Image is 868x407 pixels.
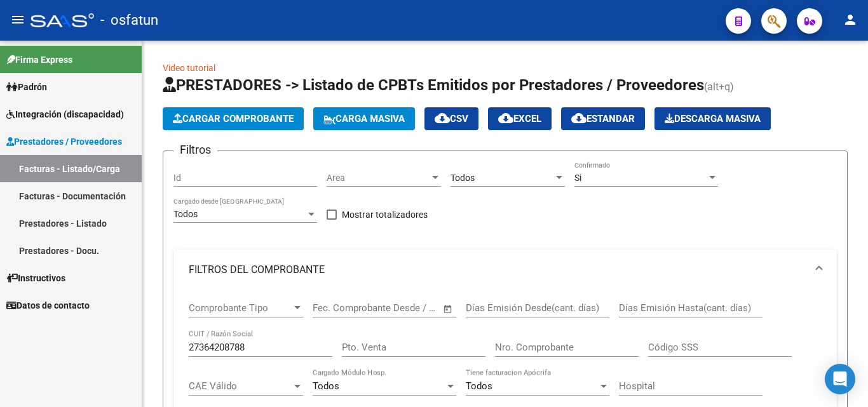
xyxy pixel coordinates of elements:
[498,110,513,126] mat-icon: cloud_download
[173,250,837,290] mat-expansion-panel-header: FILTROS DEL COMPROBANTE
[313,107,415,130] button: Carga Masiva
[100,6,158,34] span: - osfatun
[163,107,304,130] button: Cargar Comprobante
[6,107,124,121] span: Integración (discapacidad)
[498,113,541,124] span: EXCEL
[342,207,428,222] span: Mostrar totalizadores
[466,380,492,392] span: Todos
[825,364,855,394] div: Open Intercom Messenger
[189,263,806,277] mat-panel-title: FILTROS DEL COMPROBANTE
[6,80,47,94] span: Padrón
[327,173,430,183] span: Area
[163,76,704,94] span: PRESTADORES -> Listado de CPBTs Emitidos por Prestadores / Proveedores
[173,113,294,124] span: Cargar Comprobante
[10,12,25,27] mat-icon: menu
[313,302,354,314] input: Start date
[574,173,581,183] span: Si
[441,302,456,316] button: Open calendar
[6,135,122,149] span: Prestadores / Proveedores
[323,113,405,124] span: Carga Masiva
[488,107,552,130] button: EXCEL
[561,107,645,130] button: Estandar
[654,107,771,130] button: Descarga Masiva
[163,63,215,73] a: Video tutorial
[451,173,475,183] span: Todos
[704,81,734,93] span: (alt+q)
[571,110,587,126] mat-icon: cloud_download
[173,141,217,159] h3: Filtros
[424,107,478,130] button: CSV
[654,107,771,130] app-download-masive: Descarga masiva de comprobantes (adjuntos)
[6,53,72,67] span: Firma Express
[313,380,339,392] span: Todos
[189,380,292,392] span: CAE Válido
[435,113,468,124] span: CSV
[173,209,198,219] span: Todos
[6,271,65,285] span: Instructivos
[189,302,292,314] span: Comprobante Tipo
[665,113,761,124] span: Descarga Masiva
[365,302,427,314] input: End date
[843,12,858,27] mat-icon: person
[435,110,450,126] mat-icon: cloud_download
[571,113,635,124] span: Estandar
[6,298,90,312] span: Datos de contacto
